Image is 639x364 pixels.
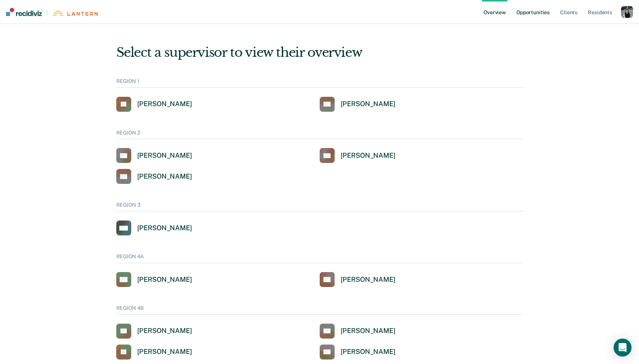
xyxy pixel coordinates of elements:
[6,8,42,16] img: Recidiviz
[137,327,192,335] div: [PERSON_NAME]
[341,275,396,284] div: [PERSON_NAME]
[116,305,523,315] div: REGION 4B
[42,10,52,16] span: |
[116,202,523,212] div: REGION 3
[137,100,192,108] div: [PERSON_NAME]
[341,151,396,160] div: [PERSON_NAME]
[116,148,192,163] a: [PERSON_NAME]
[137,151,192,160] div: [PERSON_NAME]
[116,130,523,139] div: REGION 2
[116,45,523,60] div: Select a supervisor to view their overview
[320,148,396,163] a: [PERSON_NAME]
[614,339,632,357] div: Open Intercom Messenger
[116,220,192,235] a: [PERSON_NAME]
[137,348,192,356] div: [PERSON_NAME]
[116,78,523,88] div: REGION 1
[137,224,192,232] div: [PERSON_NAME]
[116,272,192,287] a: [PERSON_NAME]
[341,327,396,335] div: [PERSON_NAME]
[320,97,396,112] a: [PERSON_NAME]
[116,97,192,112] a: [PERSON_NAME]
[137,172,192,181] div: [PERSON_NAME]
[320,324,396,339] a: [PERSON_NAME]
[320,272,396,287] a: [PERSON_NAME]
[116,253,523,263] div: REGION 4A
[341,100,396,108] div: [PERSON_NAME]
[320,345,396,360] a: [PERSON_NAME]
[116,345,192,360] a: [PERSON_NAME]
[52,10,98,16] img: Lantern
[6,8,98,16] a: |
[116,324,192,339] a: [PERSON_NAME]
[137,275,192,284] div: [PERSON_NAME]
[116,169,192,184] a: [PERSON_NAME]
[341,348,396,356] div: [PERSON_NAME]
